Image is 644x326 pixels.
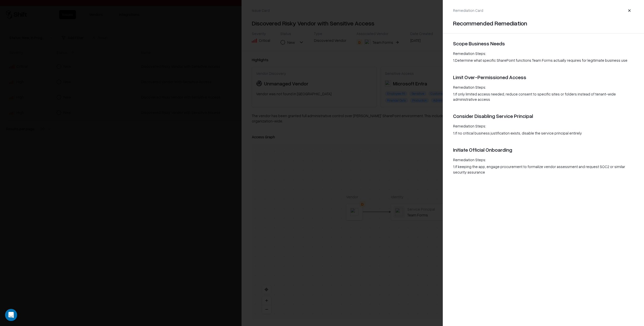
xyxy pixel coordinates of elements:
div: 1 . If keeping the app, engage procurement to formalize vendor assessment and request SOC2 or sim... [453,164,634,175]
div: Remediation Steps: [453,85,634,89]
div: Limit Over-Permissioned Access [453,73,634,81]
h4: Recommended Remediation [453,19,634,27]
div: Remediation Steps: [453,124,634,128]
div: 1 . If only limited access needed, reduce consent to specific sites or folders instead of tenant-... [453,91,634,102]
div: 1 . If no critical business justification exists, disable the service principal entirely [453,131,634,136]
div: Remediation Steps: [453,51,634,56]
div: 1 . Determine what specific SharePoint functions Team Forms actually requires for legitimate busi... [453,58,634,63]
p: Remediation Card [453,8,483,13]
div: Remediation Steps: [453,157,634,162]
div: Initiate Official Onboarding [453,146,634,153]
div: Consider Disabling Service Principal [453,112,634,120]
div: Scope Business Needs [453,40,634,47]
